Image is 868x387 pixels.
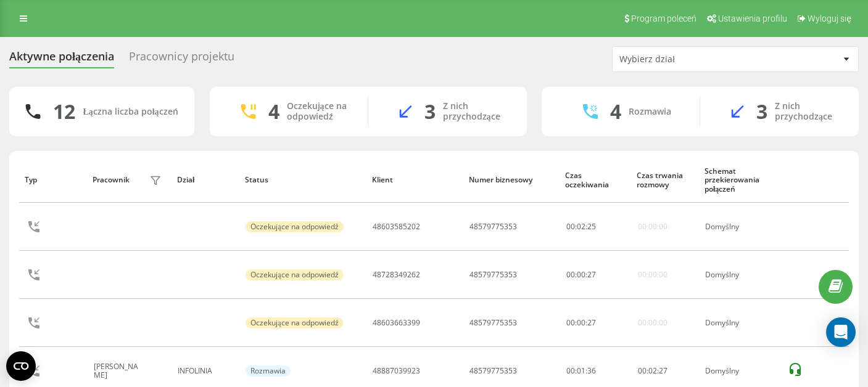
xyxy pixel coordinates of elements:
div: Pracownicy projektu [129,50,234,69]
div: Schemat przekierowania połączeń [705,167,775,193]
span: Wyloguj się [808,14,851,23]
span: Ustawienia profilu [718,14,787,23]
div: Numer biznesowy [469,176,554,184]
div: 4 [268,100,279,123]
div: 48887039923 [373,367,420,375]
div: 48603663399 [373,319,420,327]
div: Dział [177,176,233,184]
div: : : [566,271,596,279]
div: 3 [756,100,767,123]
div: Z nich przychodzące [443,101,508,122]
div: 48579775353 [469,367,517,375]
div: 3 [424,100,436,123]
div: Łączna liczba połączeń [83,107,178,117]
div: : : [566,222,596,231]
div: : : [638,367,668,375]
button: Open CMP widget [6,351,36,381]
div: 48728349262 [373,271,420,279]
div: 00:01:36 [566,367,624,375]
span: 25 [587,221,596,232]
div: Pracownik [93,176,130,184]
span: 02 [648,365,657,376]
div: [PERSON_NAME] [94,362,147,380]
div: 48603585202 [373,222,420,231]
div: Rozmawia [246,365,291,377]
div: Oczekujące na odpowiedź [246,317,343,328]
div: Status [245,176,360,184]
span: 02 [577,221,585,232]
div: 12 [53,100,75,123]
div: 48579775353 [469,222,517,231]
div: INFOLINIA [178,367,232,375]
span: 00 [577,317,585,328]
div: 48579775353 [469,319,517,327]
span: Program poleceń [631,14,696,23]
div: Domyślny [705,271,774,279]
div: Rozmawia [629,107,671,117]
div: Typ [25,176,81,184]
div: Oczekujące na odpowiedź [287,101,349,122]
div: 00:00:00 [638,271,668,279]
span: 27 [659,365,668,376]
div: 00:00:00 [638,319,668,327]
div: Wybierz dział [619,54,767,65]
div: : : [566,319,596,327]
div: Open Intercom Messenger [826,317,856,347]
span: 00 [566,317,575,328]
span: 27 [587,317,596,328]
div: Domyślny [705,222,774,231]
span: 00 [577,269,585,280]
div: Aktywne połączenia [9,50,114,69]
div: 4 [610,100,621,123]
span: 00 [638,365,647,376]
span: 00 [566,269,575,280]
span: 27 [587,269,596,280]
div: 48579775353 [469,271,517,279]
div: 00:00:00 [638,222,668,231]
div: Domyślny [705,367,774,375]
div: Klient [372,176,457,184]
div: Oczekujące na odpowiedź [246,221,343,232]
div: Czas trwania rozmowy [637,171,693,189]
div: Z nich przychodzące [775,101,840,122]
div: Czas oczekiwania [565,171,625,189]
div: Domyślny [705,319,774,327]
span: 00 [566,221,575,232]
div: Oczekujące na odpowiedź [246,269,343,280]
